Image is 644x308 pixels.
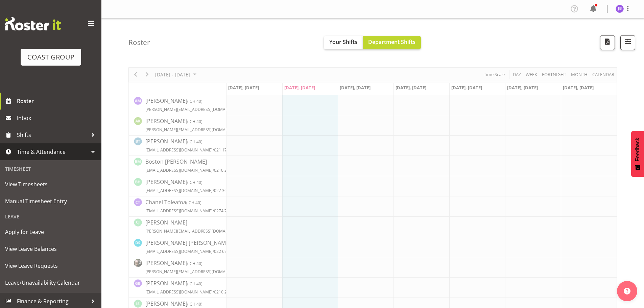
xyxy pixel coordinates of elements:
a: View Timesheets [2,176,100,193]
span: Leave/Unavailability Calendar [5,278,96,288]
img: jarrod-bullock1157.jpg [616,5,624,13]
span: Manual Timesheet Entry [5,196,96,206]
span: Apply for Leave [5,227,96,237]
button: Feedback - Show survey [631,131,644,177]
span: View Leave Balances [5,244,96,254]
span: View Timesheets [5,179,96,189]
button: Download a PDF of the roster according to the set date range. [600,35,615,50]
div: COAST GROUP [27,52,74,62]
a: Leave/Unavailability Calendar [2,274,100,291]
button: Filter Shifts [620,35,635,50]
span: Inbox [17,113,98,123]
a: View Leave Balances [2,240,100,257]
div: Timesheet [2,162,100,176]
span: Your Shifts [329,38,357,46]
div: Leave [2,210,100,223]
span: View Leave Requests [5,261,96,271]
a: View Leave Requests [2,257,100,274]
span: Feedback [635,138,641,161]
button: Department Shifts [363,36,421,49]
span: Time & Attendance [17,147,88,157]
button: Your Shifts [324,36,363,49]
span: Department Shifts [368,38,415,46]
span: Roster [17,96,98,106]
img: Rosterit website logo [5,17,61,30]
img: help-xxl-2.png [624,288,630,294]
span: Finance & Reporting [17,296,88,306]
span: Shifts [17,130,88,140]
a: Apply for Leave [2,223,100,240]
h4: Roster [128,39,150,46]
a: Manual Timesheet Entry [2,193,100,210]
